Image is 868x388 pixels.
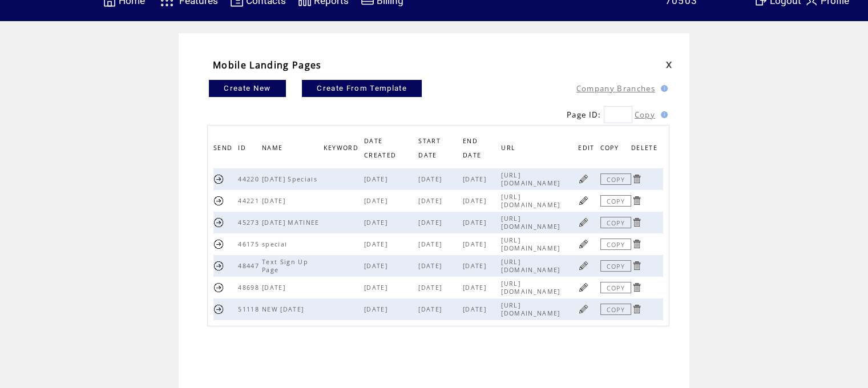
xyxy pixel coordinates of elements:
span: [DATE] [364,284,390,292]
span: [DATE] [364,219,390,227]
span: [DATE] [418,262,445,270]
span: [URL][DOMAIN_NAME] [501,236,563,252]
span: Mobile Landing Pages [213,59,322,71]
span: [URL][DOMAIN_NAME] [501,171,563,187]
span: NAME [262,141,285,157]
span: [DATE] [262,284,288,292]
span: [URL][DOMAIN_NAME] [501,301,563,317]
a: ID [238,144,249,151]
span: 44220 [238,175,262,183]
span: special [262,240,290,248]
a: Click to edit page [578,195,589,206]
span: COPY [600,141,621,157]
span: [URL][DOMAIN_NAME] [501,280,563,296]
span: SEND [213,141,235,157]
a: Click to edit page [578,173,589,184]
a: Click to delete page [631,304,642,314]
span: [DATE] [418,240,445,248]
a: DATE CREATED [364,137,399,158]
a: COPY [600,173,631,185]
a: COPY [600,195,631,207]
a: Copy [635,110,655,120]
span: [URL][DOMAIN_NAME] [501,193,563,209]
a: COPY [600,282,631,293]
span: [DATE] MATINEE [262,219,322,227]
a: Click to edit page [578,304,589,314]
span: END DATE [463,134,484,165]
a: Click to edit page [578,260,589,271]
span: DATE CREATED [364,134,399,165]
span: [DATE] Specials [262,175,320,183]
a: URL [501,144,518,151]
a: Click to delete page [631,282,642,293]
a: Create New [209,80,286,97]
span: 44221 [238,197,262,205]
a: Send this page URL by SMS [213,195,224,206]
span: [DATE] [463,240,489,248]
a: COPY [600,239,631,250]
a: Send this page URL by SMS [213,304,224,314]
span: [DATE] [463,284,489,292]
span: NEW [DATE] [262,305,306,313]
a: Send this page URL by SMS [213,217,224,228]
span: DELETE [631,141,660,157]
span: 48698 [238,284,262,292]
span: [DATE] [418,175,445,183]
a: Click to delete page [631,260,642,271]
a: Send this page URL by SMS [213,282,224,293]
span: URL [501,141,518,157]
a: Create From Template [302,80,422,97]
span: [DATE] [418,197,445,205]
a: COPY [600,217,631,228]
span: [DATE] [364,240,390,248]
span: [URL][DOMAIN_NAME] [501,215,563,231]
a: Click to edit page [578,217,589,228]
a: Company Branches [576,83,655,94]
span: [DATE] [463,262,489,270]
a: Click to delete page [631,173,642,184]
a: KEYWORD [323,144,361,151]
span: [DATE] [364,305,390,313]
span: [DATE] [418,219,445,227]
a: COPY [600,304,631,315]
span: [DATE] [463,305,489,313]
a: START DATE [418,137,441,158]
span: [DATE] [364,197,390,205]
span: 45273 [238,219,262,227]
span: [DATE] [463,175,489,183]
span: EDIT [578,141,597,157]
a: Click to delete page [631,217,642,228]
a: Send this page URL by SMS [213,239,224,249]
span: KEYWORD [323,141,361,157]
span: [DATE] [463,197,489,205]
span: 46175 [238,240,262,248]
span: 51118 [238,305,262,313]
span: [DATE] [418,284,445,292]
span: ID [238,141,249,157]
span: [DATE] [418,305,445,313]
span: [DATE] [463,219,489,227]
a: Click to delete page [631,195,642,206]
a: COPY [600,260,631,272]
a: Click to edit page [578,239,589,249]
span: Page ID: [567,110,601,120]
a: END DATE [463,137,484,158]
span: [DATE] [262,197,288,205]
span: Text Sign Up Page [262,258,308,274]
span: [DATE] [364,175,390,183]
span: [URL][DOMAIN_NAME] [501,258,563,274]
img: help.gif [657,85,668,92]
a: NAME [262,144,285,151]
a: Send this page URL by SMS [213,260,224,271]
img: help.gif [657,111,668,118]
span: START DATE [418,134,441,165]
span: 48447 [238,262,262,270]
span: [DATE] [364,262,390,270]
a: Click to edit page [578,282,589,293]
a: Click to delete page [631,239,642,249]
a: Send this page URL by SMS [213,173,224,184]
